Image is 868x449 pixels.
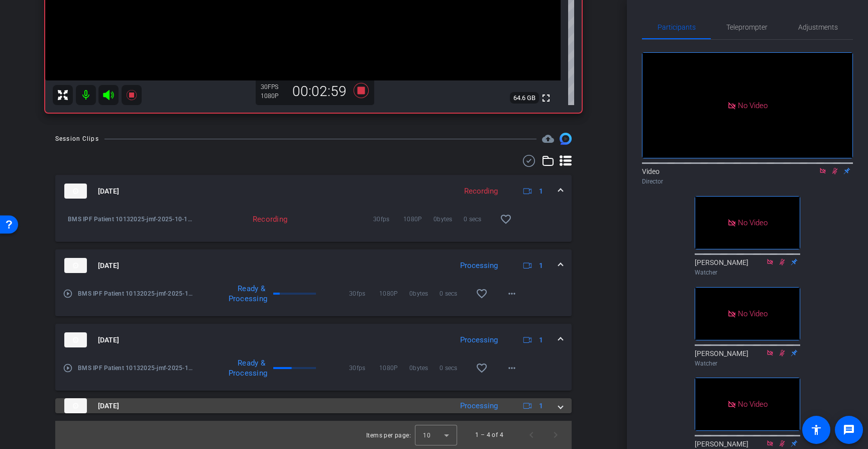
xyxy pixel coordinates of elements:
mat-expansion-panel-header: thumb-nail[DATE]Processing1 [55,398,572,413]
mat-icon: play_circle_outline [63,363,73,373]
span: 30fps [373,214,403,224]
mat-icon: fullscreen [540,92,552,104]
div: Recording [193,214,292,224]
span: [DATE] [98,335,119,345]
mat-icon: accessibility [810,424,822,436]
mat-expansion-panel-header: thumb-nail[DATE]Processing1 [55,249,572,282]
div: 1080P [261,92,286,100]
span: 1 [539,401,543,411]
span: 1 [539,335,543,345]
mat-icon: more_horiz [506,288,518,300]
span: 1080P [379,289,409,299]
div: thumb-nail[DATE]Recording1 [55,207,572,242]
mat-icon: favorite_border [476,362,488,374]
div: 30 [261,83,286,91]
div: [PERSON_NAME] [695,348,800,368]
img: Session clips [560,133,572,145]
mat-icon: play_circle_outline [63,289,73,299]
div: Processing [455,400,503,412]
span: 0bytes [433,214,464,224]
span: 0 secs [464,214,494,224]
img: thumb-nail [64,398,87,413]
span: 1080P [379,363,409,373]
span: Teleprompter [726,24,768,31]
span: 30fps [349,363,379,373]
span: [DATE] [98,260,119,271]
span: 1 [539,260,543,271]
div: Processing [455,260,503,272]
span: 0 secs [440,289,470,299]
div: Ready & Processing [224,358,270,378]
div: Ready & Processing [224,284,270,304]
div: 00:02:59 [286,83,353,100]
div: thumb-nail[DATE]Processing1 [55,282,572,316]
span: Participants [658,24,696,31]
span: 0bytes [409,289,440,299]
span: No Video [738,218,768,227]
img: thumb-nail [64,258,87,273]
span: 0 secs [440,363,470,373]
div: Items per page: [366,430,411,440]
span: BMS IPF Patient 10132025-jmf-2025-10-13-11-32-48-820-0 [68,214,193,224]
span: 64.6 GB [510,92,539,104]
span: [DATE] [98,186,119,197]
span: FPS [268,83,278,91]
div: Video [642,166,853,186]
span: BMS IPF Patient 10132025-jmf-2025-10-13-11-24-44-810-0 [78,289,193,299]
div: 1 – 4 of 4 [475,430,503,440]
span: Adjustments [798,24,838,31]
div: thumb-nail[DATE]Processing1 [55,356,572,391]
span: Destinations for your clips [542,133,554,145]
div: Director [642,177,853,186]
img: thumb-nail [64,332,87,347]
button: Next page [544,423,568,447]
mat-icon: cloud_upload [542,133,554,145]
span: No Video [738,400,768,409]
div: Recording [459,186,503,197]
div: [PERSON_NAME] [695,257,800,277]
span: [DATE] [98,401,119,411]
div: Watcher [695,268,800,277]
span: No Video [738,309,768,318]
mat-icon: favorite_border [476,288,488,300]
mat-expansion-panel-header: thumb-nail[DATE]Recording1 [55,175,572,207]
span: 0bytes [409,363,440,373]
mat-expansion-panel-header: thumb-nail[DATE]Processing1 [55,324,572,356]
img: thumb-nail [64,184,87,199]
span: 1 [539,186,543,197]
span: BMS IPF Patient 10132025-jmf-2025-10-13-11-17-02-234-0 [78,363,193,373]
div: Session Clips [55,134,99,144]
div: Processing [455,334,503,346]
mat-icon: more_horiz [506,362,518,374]
span: No Video [738,101,768,110]
mat-icon: message [843,424,855,436]
span: 30fps [349,289,379,299]
span: 1080P [403,214,433,224]
button: Previous page [519,423,544,447]
mat-icon: favorite_border [500,213,512,225]
div: Watcher [695,359,800,368]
